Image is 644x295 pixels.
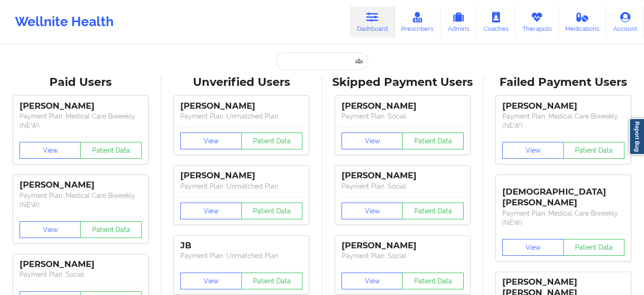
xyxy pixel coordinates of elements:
div: [PERSON_NAME] [342,101,464,112]
button: Patient Data [241,273,303,289]
div: [PERSON_NAME] [342,240,464,251]
button: Patient Data [80,142,142,159]
button: Patient Data [563,142,625,159]
div: [PERSON_NAME] [180,170,302,181]
button: View [342,203,403,219]
div: Paid Users [7,75,155,90]
p: Payment Plan : Medical Care Biweekly (NEW) [20,112,142,130]
a: Admins [440,7,477,37]
button: View [20,142,81,159]
a: Dashboard [350,7,395,37]
button: Patient Data [241,133,303,149]
button: View [180,133,242,149]
p: Payment Plan : Social [342,112,464,121]
p: Payment Plan : Unmatched Plan [180,251,302,260]
div: [PERSON_NAME] [20,101,142,112]
a: Prescribers [395,7,441,37]
div: [PERSON_NAME] [20,259,142,270]
div: JB [180,240,302,251]
p: Payment Plan : Medical Care Biweekly (NEW) [20,191,142,210]
a: Report Bug [629,118,644,155]
div: [DEMOGRAPHIC_DATA][PERSON_NAME] [502,180,624,208]
button: View [502,142,564,159]
div: Skipped Payment Users [329,75,477,90]
a: Coaches [477,7,515,37]
p: Payment Plan : Medical Care Biweekly (NEW) [502,209,624,227]
button: View [342,273,403,289]
p: Payment Plan : Social [342,182,464,191]
button: Patient Data [402,273,464,289]
div: [PERSON_NAME] [342,170,464,181]
button: Patient Data [402,203,464,219]
button: Patient Data [563,239,625,256]
button: View [180,203,242,219]
p: Payment Plan : Unmatched Plan [180,112,302,121]
div: [PERSON_NAME] [20,180,142,190]
button: View [180,273,242,289]
a: Medications [559,7,607,37]
button: View [342,133,403,149]
div: Unverified Users [168,75,316,90]
p: Payment Plan : Unmatched Plan [180,182,302,191]
div: [PERSON_NAME] [502,101,624,112]
p: Payment Plan : Medical Care Biweekly (NEW) [502,112,624,130]
p: Payment Plan : Social [342,251,464,260]
button: View [20,221,81,238]
div: Failed Payment Users [490,75,638,90]
button: View [502,239,564,256]
button: Patient Data [80,221,142,238]
div: [PERSON_NAME] [180,101,302,112]
button: Patient Data [241,203,303,219]
a: Therapists [515,7,559,37]
button: Patient Data [402,133,464,149]
p: Payment Plan : Social [20,270,142,279]
a: Account [606,7,644,37]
